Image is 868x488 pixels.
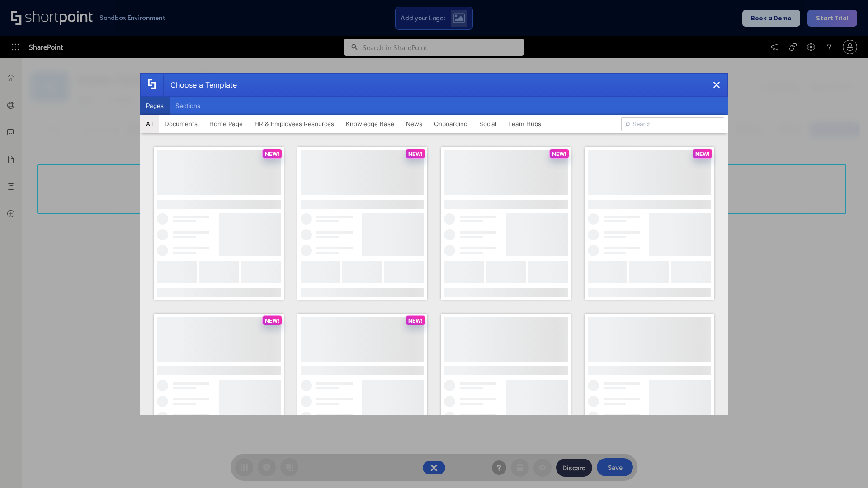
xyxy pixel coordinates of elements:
[159,115,203,133] button: Documents
[140,97,170,115] button: Pages
[170,97,206,115] button: Sections
[502,115,547,133] button: Team Hubs
[400,115,428,133] button: News
[428,115,473,133] button: Onboarding
[473,115,502,133] button: Social
[408,150,423,157] p: NEW!
[552,150,566,157] p: NEW!
[408,317,423,324] p: NEW!
[621,117,724,131] input: Search
[265,150,279,157] p: NEW!
[265,317,279,324] p: NEW!
[140,115,159,133] button: All
[249,115,340,133] button: HR & Employees Resources
[163,74,237,96] div: Choose a Template
[695,150,710,157] p: NEW!
[340,115,400,133] button: Knowledge Base
[705,383,868,488] iframe: Chat Widget
[140,73,728,415] div: template selector
[203,115,249,133] button: Home Page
